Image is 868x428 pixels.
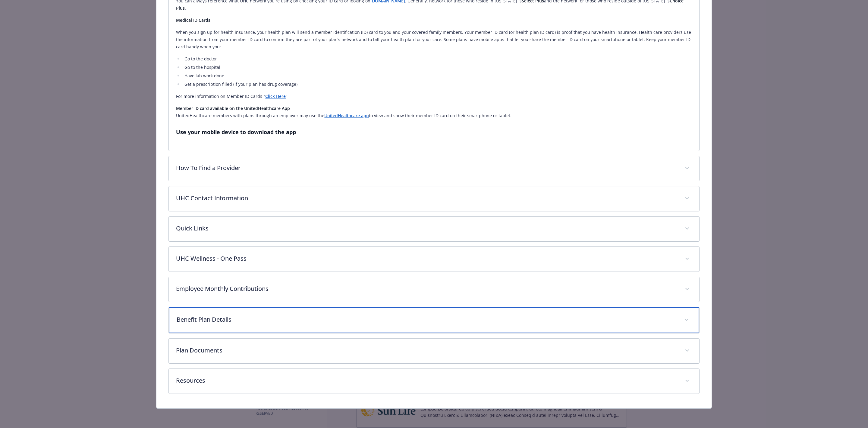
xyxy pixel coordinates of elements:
p: When you sign up for health insurance, your health plan will send a member identification (ID) ca... [176,29,692,50]
p: How To Find a Provider [176,163,677,172]
div: Benefit Plan Details [169,307,699,333]
li: Get a prescription filled (if your plan has drug coverage) [183,81,692,88]
strong: Member ID card available on the UnitedHealthcare App [176,105,290,111]
div: UHC Contact Information [169,186,699,211]
li: Go to the hospital [183,64,692,71]
div: Plan Documents [169,339,699,363]
li: Have lab work done [183,72,692,79]
li: Go to the doctor [183,55,692,63]
strong: Use your mobile device to download the app [176,128,296,136]
p: Resources [176,376,677,385]
div: How To Find a Provider [169,156,699,181]
div: Employee Monthly Contributions [169,277,699,302]
strong: Medical ID Cards [176,17,210,23]
p: Plan Documents [176,346,677,355]
p: Employee Monthly Contributions [176,284,677,293]
div: Resources [169,369,699,394]
div: UHC Wellness - One Pass [169,247,699,272]
p: UHC Wellness - One Pass [176,254,677,263]
a: Click Here [265,93,286,99]
p: Benefit Plan Details [177,315,677,324]
p: Quick Links [176,224,677,233]
div: Quick Links [169,217,699,241]
a: UnitedHealthcare app [324,113,369,118]
p: For more information on Member ID Cards " " [176,93,692,100]
h6: UnitedHealthcare members with plans through an employer may use the to view and show their member... [176,112,692,119]
p: UHC Contact Information [176,194,677,203]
